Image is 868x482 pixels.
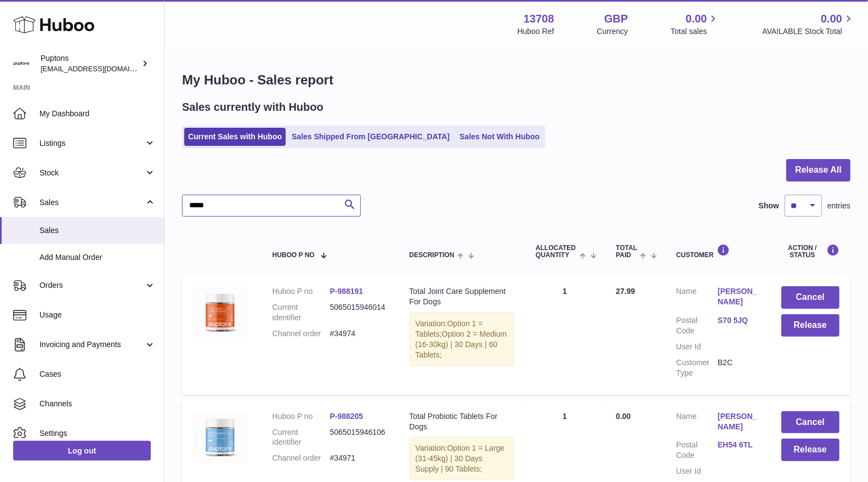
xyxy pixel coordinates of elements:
[781,411,839,434] button: Cancel
[536,245,577,259] span: ALLOCATED Quantity
[525,275,605,394] td: 1
[821,12,842,26] span: 0.00
[41,64,161,73] span: [EMAIL_ADDRESS][DOMAIN_NAME]
[410,313,514,366] div: Variation:
[671,26,719,37] span: Total sales
[762,26,855,37] span: AVAILABLE Stock Total
[13,441,151,461] a: Log out
[676,286,718,310] dt: Name
[41,53,139,74] div: Puptons
[182,100,324,115] h2: Sales currently with Huboo
[781,244,839,259] div: Action / Status
[39,109,156,119] span: My Dashboard
[330,328,388,339] dd: #34974
[827,201,850,211] span: entries
[193,411,248,463] img: TotalProbioticTablets120.jpg
[597,26,628,37] div: Currency
[410,437,514,480] div: Variation:
[410,252,455,259] span: Description
[39,428,156,439] span: Settings
[39,369,156,379] span: Cases
[616,245,637,259] span: Total paid
[671,12,719,37] a: 0.00 Total sales
[718,440,759,450] a: EH54 6TL
[184,128,286,146] a: Current Sales with Huboo
[330,453,388,463] dd: #34971
[273,252,315,259] span: Huboo P no
[718,358,759,378] dd: B2C
[39,399,156,409] span: Channels
[686,12,707,26] span: 0.00
[781,314,839,337] button: Release
[604,12,628,26] strong: GBP
[518,26,554,37] div: Huboo Ref
[273,302,330,323] dt: Current identifier
[781,439,839,461] button: Release
[416,319,483,338] span: Option 1 = Tablets;
[39,339,144,350] span: Invoicing and Payments
[330,412,364,421] a: P-988205
[330,302,388,323] dd: 5065015946014
[273,286,330,297] dt: Huboo P no
[616,412,631,421] span: 0.00
[676,315,718,336] dt: Postal Code
[410,411,514,432] div: Total Probiotic Tablets For Dogs
[182,71,850,89] h1: My Huboo - Sales report
[416,444,505,473] span: Option 1 = Large (31-45kg) | 30 Days Supply | 90 Tablets;
[718,315,759,326] a: S70 5JQ
[273,427,330,448] dt: Current identifier
[273,328,330,339] dt: Channel order
[39,197,144,208] span: Sales
[39,280,144,291] span: Orders
[273,453,330,463] dt: Channel order
[39,168,144,178] span: Stock
[39,138,144,149] span: Listings
[781,286,839,309] button: Cancel
[759,201,779,211] label: Show
[416,330,507,359] span: Option 2 = Medium (16-30kg) | 30 Days | 60 Tablets;
[456,128,543,146] a: Sales Not With Huboo
[718,411,759,432] a: [PERSON_NAME]
[676,342,718,352] dt: User Id
[676,358,718,378] dt: Customer Type
[193,286,248,338] img: TotalJointCareTablets120.jpg
[524,12,554,26] strong: 13708
[330,427,388,448] dd: 5065015946106
[676,244,759,259] div: Customer
[676,411,718,435] dt: Name
[786,159,850,182] button: Release All
[762,12,855,37] a: 0.00 AVAILABLE Stock Total
[39,310,156,320] span: Usage
[410,286,514,307] div: Total Joint Care Supplement For Dogs
[39,252,156,263] span: Add Manual Order
[676,466,718,477] dt: User Id
[616,287,635,296] span: 27.99
[676,440,718,461] dt: Postal Code
[718,286,759,307] a: [PERSON_NAME]
[288,128,453,146] a: Sales Shipped From [GEOGRAPHIC_DATA]
[39,225,156,236] span: Sales
[13,55,30,72] img: hello@puptons.com
[330,287,364,296] a: P-988191
[273,411,330,422] dt: Huboo P no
